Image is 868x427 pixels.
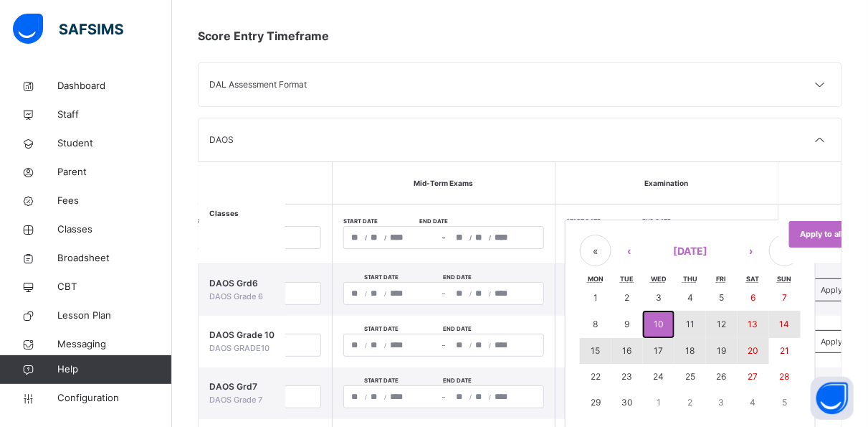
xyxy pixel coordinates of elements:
[469,341,472,349] span: /
[588,275,604,283] abbr: Monday
[778,275,792,283] abbr: Sunday
[209,343,270,353] span: DAOS GRADE10
[719,292,724,303] abbr: September 5, 2025
[674,364,706,390] button: September 25, 2025
[469,289,472,298] span: /
[706,364,738,390] button: September 26, 2025
[706,311,738,338] button: September 12, 2025
[209,395,262,405] span: DAOS Grade 7
[611,364,643,390] button: September 23, 2025
[811,76,829,95] i: arrow
[591,371,601,382] abbr: September 22, 2025
[656,292,662,303] abbr: September 3, 2025
[414,179,474,187] span: Mid-Term Exams
[687,397,692,408] abbr: October 2, 2025
[343,377,419,385] span: Start date
[57,79,172,93] span: Dashboard
[591,397,601,408] abbr: September 29, 2025
[643,390,674,416] button: October 1, 2025
[717,275,727,283] abbr: Friday
[469,233,472,242] span: /
[365,341,367,349] span: /
[748,371,758,382] abbr: September 27, 2025
[686,319,695,329] abbr: September 11, 2025
[566,217,642,226] span: Start date
[685,345,695,356] abbr: September 18, 2025
[621,371,632,382] abbr: September 23, 2025
[343,217,419,226] span: Start date
[57,337,172,352] span: Messaging
[343,325,419,334] span: Start date
[198,62,842,107] div: DAL Assessment Format
[209,291,263,301] span: DAOS Grade 6
[651,275,667,283] abbr: Wednesday
[489,341,491,349] span: /
[706,390,738,416] button: October 3, 2025
[769,285,801,311] button: September 7, 2025
[365,289,367,298] span: /
[489,289,491,298] span: /
[57,136,172,151] span: Student
[717,371,727,382] abbr: September 26, 2025
[198,29,329,43] span: Score Entry Timeframe
[717,319,726,329] abbr: September 12, 2025
[384,393,386,401] span: /
[780,319,790,329] abbr: September 14, 2025
[419,273,495,282] span: End date
[209,133,520,146] div: DAOS
[365,393,367,401] span: /
[580,390,611,416] button: September 29, 2025
[611,311,643,338] button: September 9, 2025
[643,285,674,311] button: September 3, 2025
[738,285,769,311] button: September 6, 2025
[209,329,275,342] span: DAOS Grade 10
[769,338,801,364] button: September 21, 2025
[769,235,801,266] button: »
[735,235,767,266] button: ›
[384,341,386,349] span: /
[643,364,674,390] button: September 24, 2025
[611,285,643,311] button: September 2, 2025
[642,217,718,226] span: End date
[811,377,854,420] button: Open asap
[747,275,760,283] abbr: Saturday
[580,285,611,311] button: September 1, 2025
[748,345,758,356] abbr: September 20, 2025
[489,233,491,242] span: /
[674,311,706,338] button: September 11, 2025
[643,338,674,364] button: September 17, 2025
[442,289,445,298] span: –
[57,108,172,122] span: Staff
[800,228,843,240] span: Apply to all
[365,233,367,242] span: /
[442,393,445,401] span: –
[738,390,769,416] button: October 4, 2025
[706,285,738,311] button: September 5, 2025
[419,377,495,385] span: End date
[738,311,769,338] button: September 13, 2025
[419,217,495,226] span: End date
[57,194,172,208] span: Fees
[593,292,598,303] abbr: September 1, 2025
[750,292,755,303] abbr: September 6, 2025
[780,345,789,356] abbr: September 21, 2025
[593,319,598,329] abbr: September 8, 2025
[643,311,674,338] button: September 10, 2025
[780,371,790,382] abbr: September 28, 2025
[489,393,491,401] span: /
[580,364,611,390] button: September 22, 2025
[674,390,706,416] button: October 2, 2025
[654,319,664,329] abbr: September 10, 2025
[57,280,172,294] span: CBT
[782,397,787,408] abbr: October 5, 2025
[614,235,645,266] button: ‹
[384,289,386,298] span: /
[469,393,472,401] span: /
[13,14,123,44] img: safsims
[687,292,693,303] abbr: September 4, 2025
[580,235,611,266] button: «
[685,371,695,382] abbr: September 25, 2025
[683,275,697,283] abbr: Thursday
[647,235,733,266] button: [DATE]
[57,362,171,377] span: Help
